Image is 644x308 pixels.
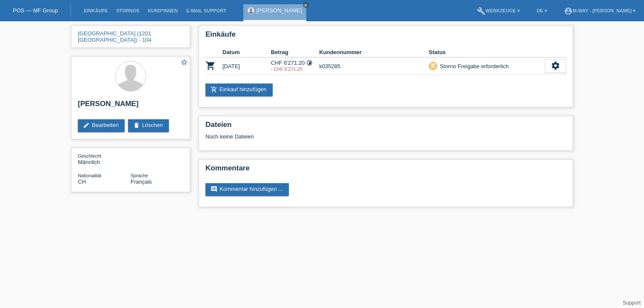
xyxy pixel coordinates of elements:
i: settings [551,61,560,70]
th: Betrag [271,47,319,58]
a: [PERSON_NAME] [256,7,302,14]
a: commentKommentar hinzufügen ... [205,183,289,196]
th: Datum [222,47,271,58]
div: Noch keine Dateien [205,133,465,140]
i: comment [211,186,217,193]
div: Männlich [78,153,131,165]
a: POS — MF Group [13,7,58,14]
span: Geschlecht [78,153,101,158]
div: 30.08.2025 / veut rajouter un cadenas [271,66,319,72]
th: Status [429,47,545,58]
i: close [304,3,308,7]
h2: [PERSON_NAME] [78,100,183,112]
a: Support [623,300,641,306]
a: Einkäufe [80,8,112,13]
td: k035285 [319,58,429,75]
a: [GEOGRAPHIC_DATA] (1201 [GEOGRAPHIC_DATA]) - 104 [78,30,151,43]
h2: Einkäufe [205,30,566,43]
a: account_circlem-way - [PERSON_NAME] ▾ [560,8,640,13]
a: deleteLöschen [128,119,169,132]
h2: Kommentare [205,164,566,177]
a: Kund*innen [144,8,182,13]
span: Sprache [131,173,148,178]
i: build [477,7,485,15]
i: add_shopping_cart [211,86,217,93]
a: star_border [180,58,188,67]
i: Fixe Raten (24 Raten) [306,60,313,66]
span: Français [131,178,152,185]
td: CHF 6'271.20 [271,58,319,75]
i: remove_shopping_cart [430,63,436,69]
i: star_border [180,58,188,66]
a: close [303,2,309,8]
td: [DATE] [222,58,271,75]
th: Kundennummer [319,47,429,58]
a: Stornos [112,8,143,13]
span: Schweiz [78,178,86,185]
i: delete [133,122,140,129]
span: Nationalität [78,173,101,178]
i: edit [83,122,90,129]
a: add_shopping_cartEinkauf hinzufügen [205,83,273,96]
a: buildWerkzeuge ▾ [473,8,524,13]
i: POSP00026856 [205,60,216,71]
a: E-Mail Support [182,8,231,13]
div: Storno Freigabe erforderlich [437,62,509,71]
a: editBearbeiten [78,119,125,132]
i: account_circle [564,7,573,15]
a: DE ▾ [533,8,551,13]
h2: Dateien [205,121,566,133]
